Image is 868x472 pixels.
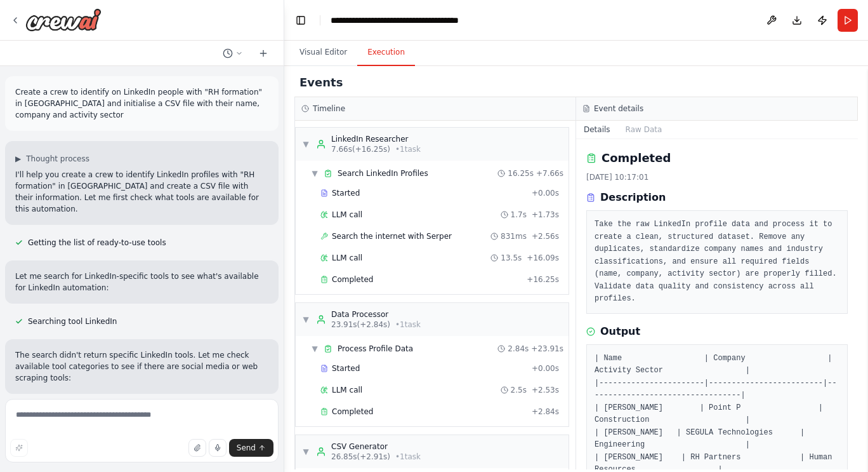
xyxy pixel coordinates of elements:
[28,238,166,248] span: Getting the list of ready-to-use tools
[237,443,256,453] span: Send
[331,452,390,462] span: 26.85s (+2.91s)
[338,168,428,179] span: Search LinkedIn Profiles
[501,253,522,263] span: 13.5s
[311,344,319,354] span: ▼
[15,154,89,164] button: ▶Thought process
[15,349,268,384] p: The search didn't return specific LinkedIn tools. Let me check available tool categories to see i...
[602,149,671,167] h2: Completed
[311,168,319,179] span: ▼
[338,344,413,354] span: Process Profile Data
[209,439,227,457] button: Click to speak your automation idea
[332,210,362,220] span: LLM call
[28,316,117,327] span: Searching tool LinkedIn
[395,144,421,154] span: • 1 task
[299,74,343,91] h2: Events
[15,154,21,164] span: ▶
[508,344,529,354] span: 2.84s
[313,104,345,114] h3: Timeline
[302,447,310,457] span: ▼
[511,210,527,220] span: 1.7s
[302,139,310,149] span: ▼
[532,231,559,241] span: + 2.56s
[331,320,390,330] span: 23.91s (+2.84s)
[532,363,559,374] span: + 0.00s
[292,11,310,29] button: Hide left sidebar
[331,134,421,144] div: LinkedIn Researcher
[508,168,534,179] span: 16.25s
[600,190,666,205] h3: Description
[289,39,357,66] button: Visual Editor
[532,188,559,198] span: + 0.00s
[332,407,373,417] span: Completed
[532,407,559,417] span: + 2.84s
[501,231,527,241] span: 831ms
[229,439,273,457] button: Send
[253,46,273,61] button: Start a new chat
[527,253,559,263] span: + 16.09s
[395,452,421,462] span: • 1 task
[594,104,643,114] h3: Event details
[25,8,102,31] img: Logo
[618,121,670,138] button: Raw Data
[600,324,640,339] h3: Output
[218,46,248,61] button: Switch to previous chat
[357,39,415,66] button: Execution
[332,253,362,263] span: LLM call
[532,385,559,395] span: + 2.53s
[527,274,559,285] span: + 16.25s
[331,442,421,452] div: CSV Generator
[10,439,28,457] button: Improve this prompt
[332,188,360,198] span: Started
[531,344,563,354] span: + 23.91s
[511,385,527,395] span: 2.5s
[331,14,459,27] nav: breadcrumb
[332,231,452,241] span: Search the internet with Serper
[586,172,848,182] div: [DATE] 10:17:01
[331,309,421,320] div: Data Processor
[576,121,618,138] button: Details
[331,144,390,154] span: 7.66s (+16.25s)
[536,168,563,179] span: + 7.66s
[332,274,373,285] span: Completed
[595,219,839,306] pre: Take the raw LinkedIn profile data and process it to create a clean, structured dataset. Remove a...
[395,320,421,330] span: • 1 task
[332,385,362,395] span: LLM call
[332,363,360,374] span: Started
[15,271,268,293] p: Let me search for LinkedIn-specific tools to see what's available for LinkedIn automation:
[532,210,559,220] span: + 1.73s
[188,439,206,457] button: Upload files
[26,154,89,164] span: Thought process
[302,314,310,325] span: ▼
[15,86,268,121] p: Create a crew to identify on LinkedIn people with "RH formation" in [GEOGRAPHIC_DATA] and initial...
[15,169,268,215] p: I'll help you create a crew to identify LinkedIn profiles with "RH formation" in [GEOGRAPHIC_DATA...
